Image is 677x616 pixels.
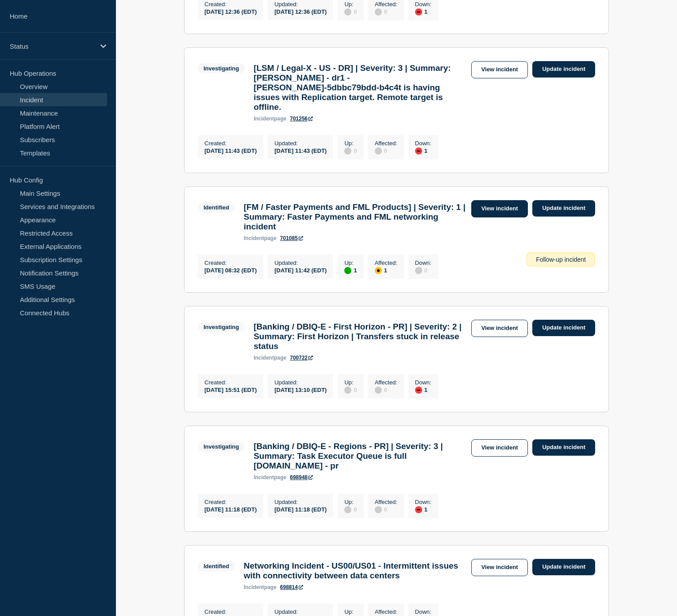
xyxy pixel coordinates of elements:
[375,140,397,147] p: Affected :
[344,379,357,386] p: Up :
[471,439,528,457] a: View incident
[10,43,95,50] p: Status
[415,8,431,15] div: 1
[274,8,327,15] div: [DATE] 12:36 (EDT)
[254,322,466,351] h3: [Banking / DBIQ-E - First Horizon - PR] | Severity: 2 | Summary: First Horizon | Transfers stuck ...
[532,559,595,575] a: Update incident
[532,61,595,77] a: Update incident
[244,584,277,590] p: page
[204,147,257,154] div: [DATE] 11:43 (EDT)
[375,8,397,15] div: 0
[415,260,431,266] p: Down :
[204,8,257,15] div: [DATE] 12:36 (EDT)
[375,267,382,274] div: affected
[204,386,257,393] div: [DATE] 15:51 (EDT)
[375,1,397,8] p: Affected :
[344,387,351,394] div: disabled
[290,116,313,122] a: 701256
[254,355,286,361] p: page
[274,379,327,386] p: Updated :
[274,140,327,147] p: Updated :
[344,608,357,615] p: Up :
[375,266,397,274] div: 1
[375,147,397,155] div: 0
[415,386,431,394] div: 1
[290,474,313,480] a: 698948
[204,499,257,505] p: Created :
[280,235,303,241] a: 701085
[244,561,467,581] h3: Networking Incident - US00/US01 - Intermittent issues with connectivity between data centers
[244,584,264,590] span: incident
[198,322,245,332] span: Investigating
[415,147,422,155] div: down
[274,608,327,615] p: Updated :
[254,442,466,471] h3: [Banking / DBIQ-E - Regions - PR] | Severity: 3 | Summary: Task Executor Queue is full [DOMAIN_NA...
[532,200,595,217] a: Update incident
[415,506,422,513] div: down
[471,320,528,337] a: View incident
[532,320,595,336] a: Update incident
[244,235,264,241] span: incident
[344,8,351,15] div: disabled
[471,200,528,217] a: View incident
[344,267,351,274] div: up
[415,140,431,147] p: Down :
[415,266,431,274] div: 0
[274,260,327,266] p: Updated :
[415,267,422,274] div: disabled
[290,355,313,361] a: 700722
[344,260,357,266] p: Up :
[344,1,357,8] p: Up :
[204,505,257,513] div: [DATE] 11:18 (EDT)
[527,252,595,267] div: Follow-up incident
[471,559,528,576] a: View incident
[198,561,235,571] span: Identified
[344,506,351,513] div: disabled
[254,116,274,122] span: incident
[274,147,327,154] div: [DATE] 11:43 (EDT)
[244,235,277,241] p: page
[254,63,466,112] h3: [LSM / Legal-X - US - DR] | Severity: 3 | Summary: [PERSON_NAME] - dr1 - [PERSON_NAME]-5dbbc79bdd...
[244,202,467,232] h3: [FM / Faster Payments and FML Products] | Severity: 1 | Summary: Faster Payments and FML networki...
[375,608,397,615] p: Affected :
[274,386,327,393] div: [DATE] 13:10 (EDT)
[415,608,431,615] p: Down :
[344,505,357,513] div: 0
[375,8,382,15] div: disabled
[204,266,257,274] div: [DATE] 08:32 (EDT)
[375,499,397,505] p: Affected :
[532,439,595,456] a: Update incident
[204,608,257,615] p: Created :
[204,379,257,386] p: Created :
[375,505,397,513] div: 0
[198,202,235,213] span: Identified
[415,8,422,15] div: down
[471,61,528,78] a: View incident
[375,506,382,513] div: disabled
[254,474,286,480] p: page
[415,505,431,513] div: 1
[344,8,357,15] div: 0
[375,147,382,155] div: disabled
[375,260,397,266] p: Affected :
[280,584,303,590] a: 698814
[415,1,431,8] p: Down :
[415,379,431,386] p: Down :
[198,442,245,452] span: Investigating
[415,147,431,155] div: 1
[204,1,257,8] p: Created :
[344,140,357,147] p: Up :
[375,386,397,394] div: 0
[274,499,327,505] p: Updated :
[254,355,274,361] span: incident
[254,474,274,480] span: incident
[344,499,357,505] p: Up :
[415,387,422,394] div: down
[415,499,431,505] p: Down :
[344,266,357,274] div: 1
[344,147,357,155] div: 0
[344,147,351,155] div: disabled
[204,140,257,147] p: Created :
[274,1,327,8] p: Updated :
[204,260,257,266] p: Created :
